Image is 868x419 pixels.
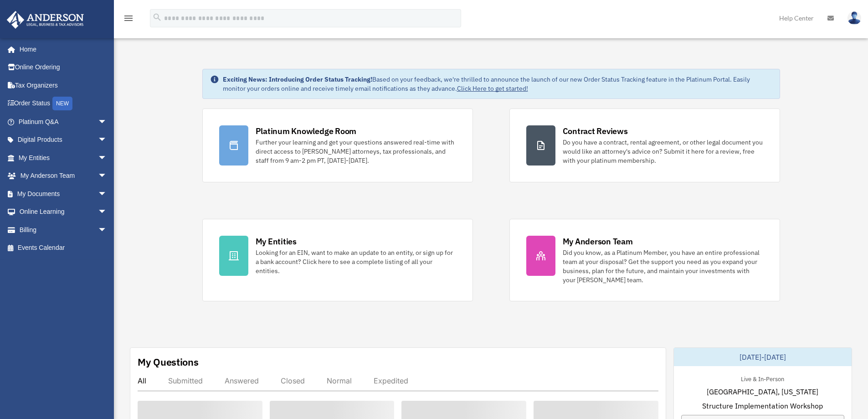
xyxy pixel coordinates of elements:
div: Do you have a contract, rental agreement, or other legal document you would like an attorney's ad... [563,138,763,165]
img: User Pic [847,11,861,25]
a: Events Calendar [6,239,121,257]
a: Billingarrow_drop_down [6,221,121,239]
span: arrow_drop_down [98,203,116,222]
div: Closed [281,376,305,385]
div: NEW [52,97,72,110]
div: Looking for an EIN, want to make an update to an entity, or sign up for a bank account? Click her... [256,248,456,275]
a: My Documentsarrow_drop_down [6,185,121,203]
div: Normal [327,376,352,385]
span: arrow_drop_down [98,167,116,186]
a: Contract Reviews Do you have a contract, rental agreement, or other legal document you would like... [509,109,780,182]
span: arrow_drop_down [98,221,116,239]
a: Order StatusNEW [6,94,121,113]
i: search [152,12,162,22]
span: arrow_drop_down [98,131,116,150]
span: [GEOGRAPHIC_DATA], [US_STATE] [707,386,818,397]
div: [DATE]-[DATE] [674,348,852,366]
a: menu [123,16,134,24]
i: menu [123,13,134,24]
div: Live & In-Person [734,373,791,383]
span: arrow_drop_down [98,185,116,203]
span: arrow_drop_down [98,113,116,131]
a: Home [6,40,116,58]
a: Online Ordering [6,58,121,77]
div: My Questions [138,355,199,369]
div: Platinum Knowledge Room [256,125,357,137]
div: Contract Reviews [563,125,628,137]
a: My Entities Looking for an EIN, want to make an update to an entity, or sign up for a bank accoun... [202,219,473,301]
a: My Entitiesarrow_drop_down [6,149,121,167]
div: My Anderson Team [563,236,633,247]
a: Tax Organizers [6,76,121,94]
div: Expedited [374,376,408,385]
div: Based on your feedback, we're thrilled to announce the launch of our new Order Status Tracking fe... [223,75,772,93]
strong: Exciting News: Introducing Order Status Tracking! [223,75,372,83]
span: arrow_drop_down [98,149,116,167]
a: My Anderson Teamarrow_drop_down [6,167,121,185]
a: Platinum Q&Aarrow_drop_down [6,113,121,131]
a: Digital Productsarrow_drop_down [6,131,121,149]
a: Click Here to get started! [457,84,528,93]
span: Structure Implementation Workshop [702,400,823,411]
a: Online Learningarrow_drop_down [6,203,121,221]
div: My Entities [256,236,297,247]
div: Answered [225,376,259,385]
div: All [138,376,146,385]
a: Platinum Knowledge Room Further your learning and get your questions answered real-time with dire... [202,109,473,182]
div: Further your learning and get your questions answered real-time with direct access to [PERSON_NAM... [256,138,456,165]
div: Submitted [168,376,203,385]
div: Did you know, as a Platinum Member, you have an entire professional team at your disposal? Get th... [563,248,763,285]
img: Anderson Advisors Platinum Portal [4,11,87,29]
a: My Anderson Team Did you know, as a Platinum Member, you have an entire professional team at your... [509,219,780,301]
